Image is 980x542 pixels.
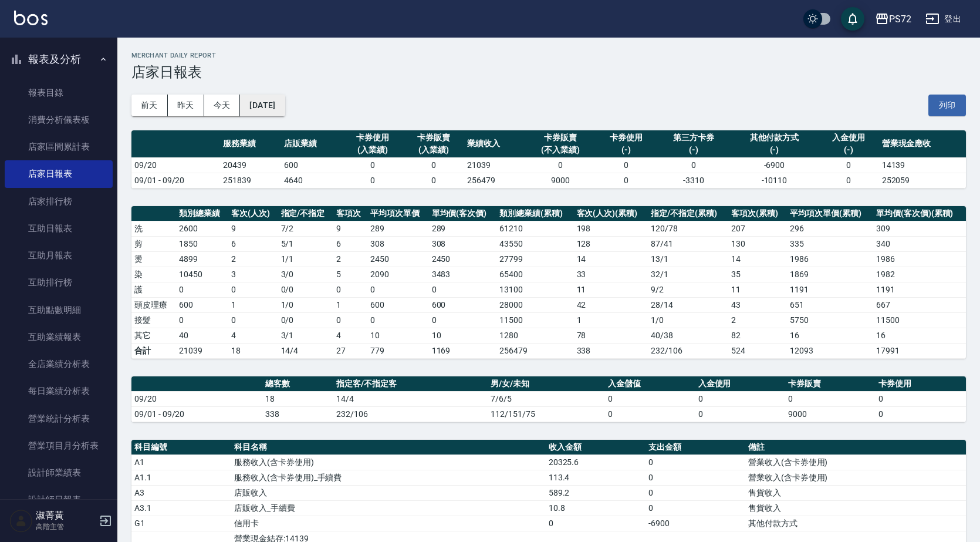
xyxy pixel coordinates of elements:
[657,157,731,173] td: 0
[131,343,176,358] td: 合計
[818,173,879,188] td: 0
[131,440,231,455] th: 科目編號
[36,521,96,532] p: 高階主管
[333,406,488,422] td: 232/106
[821,132,876,144] div: 入金使用
[496,328,573,343] td: 1280
[648,206,728,221] th: 指定/不指定(累積)
[728,282,787,297] td: 11
[342,157,403,173] td: 0
[525,157,596,173] td: 0
[734,132,815,144] div: 其他付款方式
[278,236,334,251] td: 5 / 1
[731,173,817,188] td: -10110
[785,406,876,422] td: 9000
[745,470,966,485] td: 營業收入(含卡券使用)
[131,157,220,173] td: 09/20
[646,516,745,531] td: -6900
[787,251,873,267] td: 1986
[131,173,220,188] td: 09/01 - 09/20
[367,206,429,221] th: 平均項次單價
[5,324,113,351] a: 互助業績報表
[818,157,879,173] td: 0
[660,132,728,144] div: 第三方卡券
[648,297,728,312] td: 28 / 14
[787,221,873,236] td: 296
[429,267,497,282] td: 3483
[873,251,966,267] td: 1986
[429,221,497,236] td: 289
[496,297,573,312] td: 28000
[131,282,176,297] td: 護
[36,510,96,521] h5: 淑菁黃
[873,221,966,236] td: 309
[131,328,176,343] td: 其它
[728,328,787,343] td: 82
[873,328,966,343] td: 16
[176,251,228,267] td: 4899
[429,297,497,312] td: 600
[574,343,648,358] td: 338
[131,64,966,80] h3: 店家日報表
[262,376,333,392] th: 總客數
[9,509,33,533] img: Person
[176,297,228,312] td: 600
[176,206,228,221] th: 類別總業績
[728,297,787,312] td: 43
[176,312,228,328] td: 0
[574,251,648,267] td: 14
[228,282,278,297] td: 0
[278,267,334,282] td: 3 / 0
[496,267,573,282] td: 65400
[648,328,728,343] td: 40 / 38
[429,328,497,343] td: 10
[367,236,429,251] td: 308
[278,221,334,236] td: 7 / 2
[429,312,497,328] td: 0
[333,282,367,297] td: 0
[574,312,648,328] td: 1
[131,455,231,470] td: A1
[596,157,657,173] td: 0
[488,376,605,392] th: 男/女/未知
[231,485,546,500] td: 店販收入
[5,160,113,187] a: 店家日報表
[464,130,525,158] th: 業績收入
[5,133,113,160] a: 店家區間累計表
[367,328,429,343] td: 10
[131,391,262,406] td: 09/20
[464,173,525,188] td: 256479
[5,242,113,269] a: 互助月報表
[605,376,695,392] th: 入金儲值
[281,173,342,188] td: 4640
[131,267,176,282] td: 染
[14,11,48,25] img: Logo
[5,215,113,242] a: 互助日報表
[695,391,786,406] td: 0
[367,282,429,297] td: 0
[728,251,787,267] td: 14
[131,312,176,328] td: 接髮
[367,343,429,358] td: 779
[333,236,367,251] td: 6
[131,376,966,422] table: a dense table
[278,328,334,343] td: 3 / 1
[879,157,966,173] td: 14139
[921,8,966,30] button: 登出
[228,236,278,251] td: 6
[787,312,873,328] td: 5750
[785,391,876,406] td: 0
[333,328,367,343] td: 4
[787,282,873,297] td: 1191
[176,267,228,282] td: 10450
[574,267,648,282] td: 33
[176,282,228,297] td: 0
[574,206,648,221] th: 客次(人次)(累積)
[648,221,728,236] td: 120 / 78
[131,470,231,485] td: A1.1
[228,312,278,328] td: 0
[574,221,648,236] td: 198
[220,130,281,158] th: 服務業績
[204,95,241,116] button: 今天
[660,144,728,156] div: (-)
